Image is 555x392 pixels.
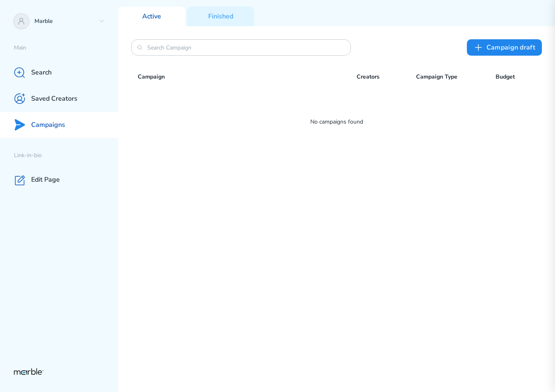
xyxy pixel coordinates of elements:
[34,18,95,25] p: Marble
[208,12,233,21] p: Finished
[357,72,416,82] p: Creators
[14,44,118,52] p: Main
[416,72,496,82] p: Campaign Type
[496,72,535,82] p: Budget
[31,68,52,77] p: Search
[131,117,542,127] p: No campaigns found
[147,44,335,52] input: Search Campaign
[31,176,60,184] p: Edit Page
[138,72,357,82] p: Campaign
[31,121,65,129] p: Campaigns
[142,12,161,21] p: Active
[14,152,118,160] p: Link-in-bio
[31,95,77,103] p: Saved Creators
[467,39,542,56] button: Сampaign draft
